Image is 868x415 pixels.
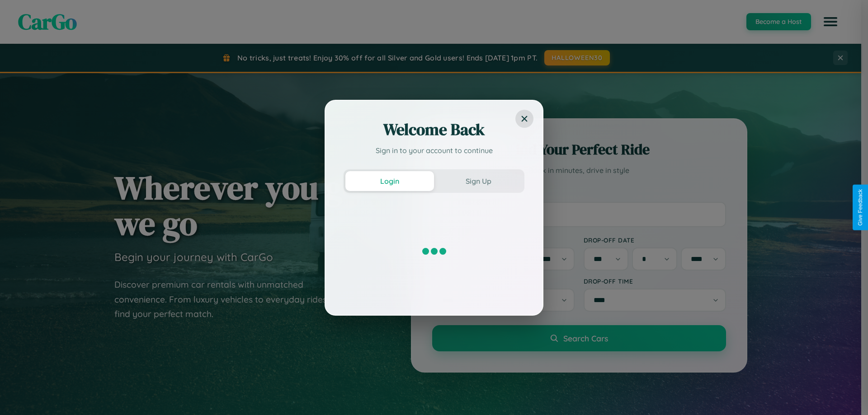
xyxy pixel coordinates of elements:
p: Sign in to your account to continue [344,145,524,156]
iframe: Intercom live chat [9,384,31,406]
div: Give Feedback [857,189,863,226]
button: Login [345,171,434,191]
button: Sign Up [434,171,523,191]
h2: Welcome Back [344,119,524,140]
